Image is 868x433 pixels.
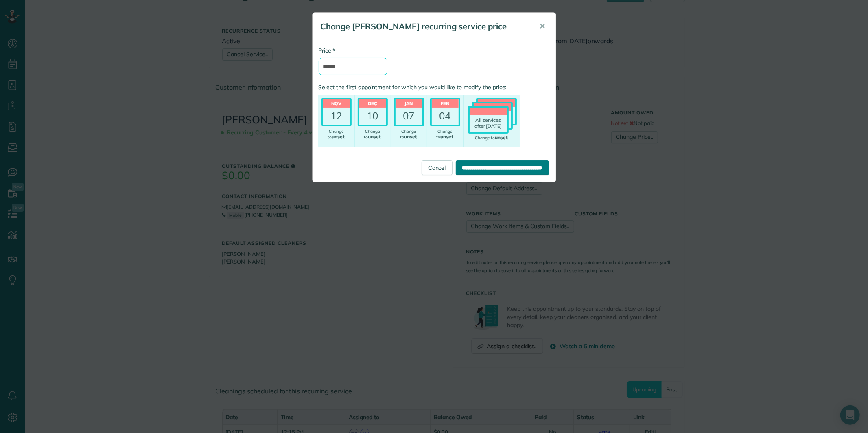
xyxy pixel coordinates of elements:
h5: Change [PERSON_NAME] recurring service price [321,21,528,32]
div: Change to [321,129,352,140]
label: Select the first appointment for which you would like to modify the price: [319,83,550,91]
div: Change to [466,135,517,141]
div: 04 [432,108,459,125]
span: ✕ [540,22,546,31]
header: Nov [323,99,350,108]
div: 07 [396,108,422,125]
a: Cancel [422,160,453,175]
span: unset [495,134,508,141]
span: unset [332,134,345,140]
header: Dec [359,99,386,108]
label: Price [319,46,335,55]
div: 12 [323,108,350,125]
div: 10 [359,108,386,125]
span: unset [441,134,454,140]
div: Change to [394,129,424,140]
header: Jan [396,99,422,108]
div: All services after [DATE] [470,115,507,132]
header: Feb [432,99,459,108]
div: Change to [358,129,388,140]
span: unset [368,134,381,140]
span: unset [404,134,418,140]
div: Change to [430,129,460,140]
